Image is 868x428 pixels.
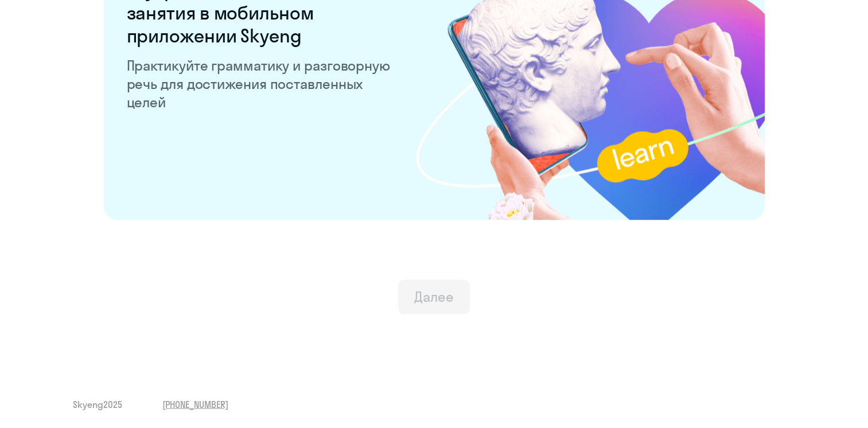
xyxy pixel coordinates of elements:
[398,280,470,314] button: Далее
[162,398,228,411] a: [PHONE_NUMBER]
[414,287,454,306] div: Далее
[127,56,394,111] p: Практикуйте грамматику и разговорную речь для достижения поставленных целей
[73,398,122,411] span: Skyeng 2025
